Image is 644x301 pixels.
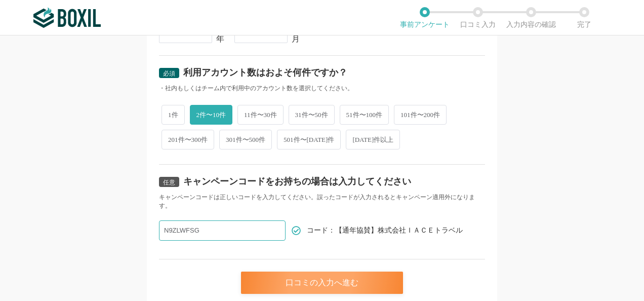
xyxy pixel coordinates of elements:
[162,105,185,125] span: 1件
[219,130,272,149] span: 301件〜500件
[183,68,347,77] div: 利用アカウント数はおよそ何件ですか？
[340,105,389,125] span: 51件〜100件
[451,7,504,28] li: 口コミ入力
[162,130,214,149] span: 201件〜300件
[394,105,447,125] span: 101件〜200件
[307,227,463,234] span: コード：【通年協賛】株式会社ＩＡＣＥトラベル
[504,7,557,28] li: 入力内容の確認
[346,130,400,149] span: [DATE]件以上
[163,179,175,186] span: 任意
[163,70,175,77] span: 必須
[183,177,411,186] div: キャンペーンコードをお持ちの場合は入力してください
[398,7,451,28] li: 事前アンケート
[159,193,485,210] div: キャンペーンコードは正しいコードを入力してください。誤ったコードが入力されるとキャンペーン適用外になります。
[159,84,485,93] div: ・社内もしくはチーム内で利用中のアカウント数を選択してください。
[557,7,611,28] li: 完了
[292,35,300,43] div: 月
[277,130,341,149] span: 501件〜[DATE]件
[241,272,403,294] div: 口コミの入力へ進む
[33,8,101,28] img: ボクシルSaaS_ロゴ
[190,105,233,125] span: 2件〜10件
[216,35,224,43] div: 年
[237,105,284,125] span: 11件〜30件
[289,105,335,125] span: 31件〜50件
